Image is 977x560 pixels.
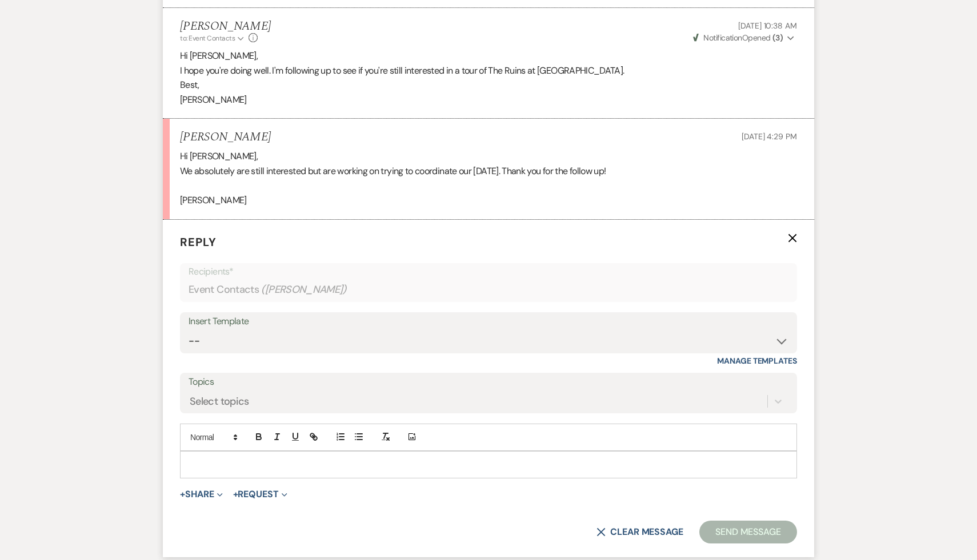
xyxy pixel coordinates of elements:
[180,130,271,144] h5: [PERSON_NAME]
[691,32,797,44] button: NotificationOpened (3)
[180,19,271,34] h5: [PERSON_NAME]
[180,193,797,208] p: [PERSON_NAME]
[180,33,246,43] button: to: Event Contacts
[772,33,783,43] strong: ( 3 )
[180,78,797,92] p: Best,
[596,527,683,537] button: Clear message
[261,282,347,297] span: ( [PERSON_NAME] )
[703,33,742,43] span: Notification
[189,374,788,390] label: Topics
[233,490,287,499] button: Request
[180,149,797,164] p: Hi [PERSON_NAME],
[189,313,788,330] div: Insert Template
[189,279,788,301] div: Event Contacts
[180,490,185,499] span: +
[180,34,235,43] span: to: Event Contacts
[233,490,238,499] span: +
[180,235,217,249] span: Reply
[189,264,788,279] p: Recipients*
[693,33,783,43] span: Opened
[180,490,223,499] button: Share
[717,356,797,366] a: Manage Templates
[699,521,797,543] button: Send Message
[738,21,797,31] span: [DATE] 10:38 AM
[190,393,249,409] div: Select topics
[742,131,797,142] span: [DATE] 4:29 PM
[180,164,797,179] p: We absolutely are still interested but are working on trying to coordinate our [DATE]. Thank you ...
[180,63,797,78] p: I hope you're doing well. I'm following up to see if you're still interested in a tour of The Rui...
[180,92,797,107] p: [PERSON_NAME]
[180,49,797,63] p: Hi [PERSON_NAME],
